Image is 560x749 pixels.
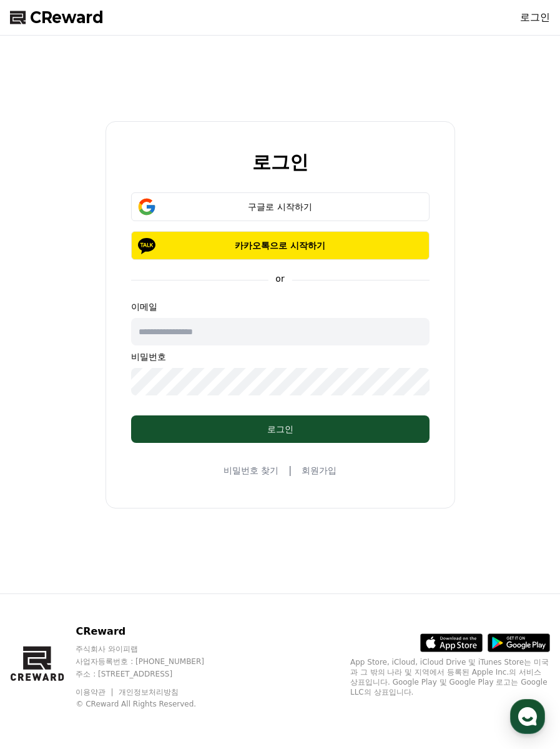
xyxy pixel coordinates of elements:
button: 구글로 시작하기 [131,192,430,221]
p: 사업자등록번호 : [PHONE_NUMBER] [76,657,228,667]
h2: 로그인 [252,152,308,172]
p: 이메일 [131,300,430,313]
a: 설정 [161,396,240,427]
a: CReward [10,7,104,27]
button: 로그인 [131,415,430,443]
a: 회원가입 [302,464,336,477]
a: 홈 [4,396,82,427]
span: 설정 [193,415,208,425]
a: 개인정보처리방침 [119,688,179,697]
p: 주식회사 와이피랩 [76,644,228,654]
a: 이용약관 [76,688,115,697]
a: 비밀번호 찾기 [224,464,278,477]
p: or [268,272,292,285]
span: CReward [30,7,104,27]
span: | [288,463,292,478]
span: 대화 [114,415,129,425]
p: © CReward All Rights Reserved. [76,699,228,709]
a: 대화 [82,396,161,427]
div: 로그인 [156,423,405,435]
p: CReward [76,624,228,639]
p: 주소 : [STREET_ADDRESS] [76,669,228,679]
p: 카카오톡으로 시작하기 [149,239,411,252]
span: 홈 [39,415,47,425]
a: 로그인 [520,10,550,25]
p: App Store, iCloud, iCloud Drive 및 iTunes Store는 미국과 그 밖의 나라 및 지역에서 등록된 Apple Inc.의 서비스 상표입니다. Goo... [350,657,550,697]
button: 카카오톡으로 시작하기 [131,231,430,260]
p: 비밀번호 [131,350,430,363]
div: 구글로 시작하기 [149,201,411,213]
